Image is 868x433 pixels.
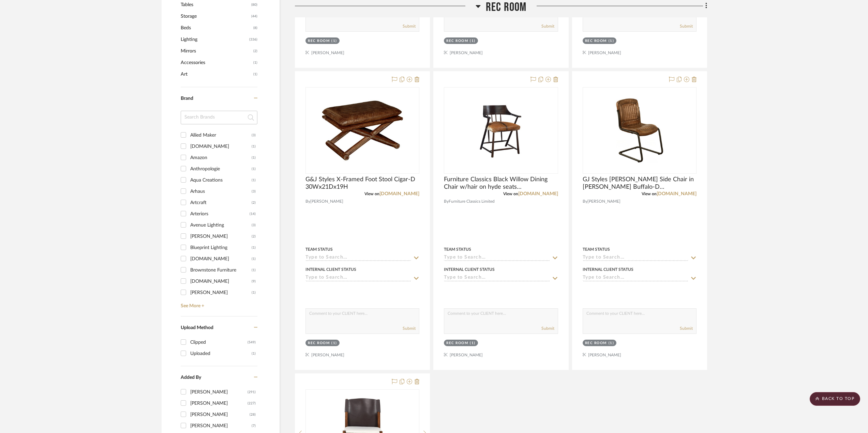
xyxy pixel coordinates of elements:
[253,46,257,57] span: (2)
[331,38,337,44] div: (1)
[444,88,557,173] div: 0
[252,253,256,264] div: (1)
[253,22,257,33] span: (8)
[470,38,476,44] div: (1)
[252,186,256,197] div: (3)
[305,176,419,191] span: G&J Styles X-Framed Foot Stool Cigar-D 30Wx21Dx19H
[252,141,256,152] div: (1)
[446,341,468,346] div: Rec Room
[444,255,550,261] input: Type to Search…
[585,38,607,44] div: Rec Room
[252,164,256,174] div: (1)
[583,255,688,261] input: Type to Search…
[190,231,252,242] div: [PERSON_NAME]
[583,198,587,205] span: By
[642,192,657,196] span: View on
[250,208,256,219] div: (14)
[181,45,252,57] span: Mirrors
[680,23,693,29] button: Submit
[305,255,411,261] input: Type to Search…
[248,387,256,398] div: (291)
[583,275,688,281] input: Type to Search…
[190,197,252,208] div: Artcraft
[190,152,252,163] div: Amazon
[305,198,310,205] span: By
[190,208,250,219] div: Arteriors
[587,198,620,205] span: [PERSON_NAME]
[597,88,682,173] img: GJ Styles Tim Side Chair in Lt Brown Buffalo-D 19.5Wx20.5Dx36H #TR51
[190,186,252,197] div: Arhaus
[541,23,554,29] button: Submit
[305,266,356,273] div: Internal Client Status
[308,38,330,44] div: Rec Room
[181,11,250,22] span: Storage
[252,231,256,242] div: (2)
[609,341,614,346] div: (1)
[252,420,256,431] div: (7)
[252,348,256,359] div: (1)
[179,298,257,309] a: See More +
[190,348,252,359] div: Uploaded
[252,242,256,253] div: (1)
[181,375,201,380] span: Added By
[253,69,257,80] span: (1)
[503,192,518,196] span: View on
[181,325,213,330] span: Upload Method
[305,275,411,281] input: Type to Search…
[320,88,405,173] img: G&J Styles X-Framed Foot Stool Cigar-D 30Wx21Dx19H
[190,265,252,276] div: Brownstone Furniture
[190,253,252,264] div: [DOMAIN_NAME]
[810,392,860,406] scroll-to-top-button: BACK TO TOP
[252,175,256,186] div: (1)
[305,246,333,252] div: Team Status
[253,57,257,68] span: (1)
[252,197,256,208] div: (2)
[518,191,558,196] a: [DOMAIN_NAME]
[444,198,449,205] span: By
[190,287,252,298] div: [PERSON_NAME]
[190,130,252,141] div: Allied Maker
[252,152,256,163] div: (1)
[248,398,256,409] div: (227)
[583,266,633,273] div: Internal Client Status
[190,387,248,398] div: [PERSON_NAME]
[181,22,252,34] span: Beds
[190,175,252,186] div: Aqua Creations
[181,96,193,101] span: Brand
[470,341,476,346] div: (1)
[248,337,256,348] div: (549)
[190,337,248,348] div: Clipped
[190,141,252,152] div: [DOMAIN_NAME]
[252,265,256,276] div: (1)
[449,198,495,205] span: Furniture Classics Limited
[680,325,693,331] button: Submit
[190,398,248,409] div: [PERSON_NAME]
[444,176,558,191] span: Furniture Classics Black Willow Dining Chair w/hair on hyde seats 24.75c23.5Dx32H #51900
[190,164,252,174] div: Anthropologie
[364,192,379,196] span: View on
[181,111,257,124] input: Search Brands
[181,57,252,68] span: Accessories
[444,275,550,281] input: Type to Search…
[190,220,252,231] div: Avenue Lighting
[252,287,256,298] div: (1)
[181,34,248,45] span: Lighting
[444,266,495,273] div: Internal Client Status
[252,220,256,231] div: (3)
[249,34,257,45] span: (336)
[252,276,256,287] div: (9)
[444,246,471,252] div: Team Status
[609,38,614,44] div: (1)
[251,11,257,22] span: (44)
[308,341,330,346] div: Rec Room
[190,409,250,420] div: [PERSON_NAME]
[473,88,529,173] img: Furniture Classics Black Willow Dining Chair w/hair on hyde seats 24.75c23.5Dx32H #51900
[252,130,256,141] div: (3)
[310,198,343,205] span: [PERSON_NAME]
[403,23,416,29] button: Submit
[190,276,252,287] div: [DOMAIN_NAME]
[541,325,554,331] button: Submit
[585,341,607,346] div: Rec Room
[379,191,419,196] a: [DOMAIN_NAME]
[250,409,256,420] div: (28)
